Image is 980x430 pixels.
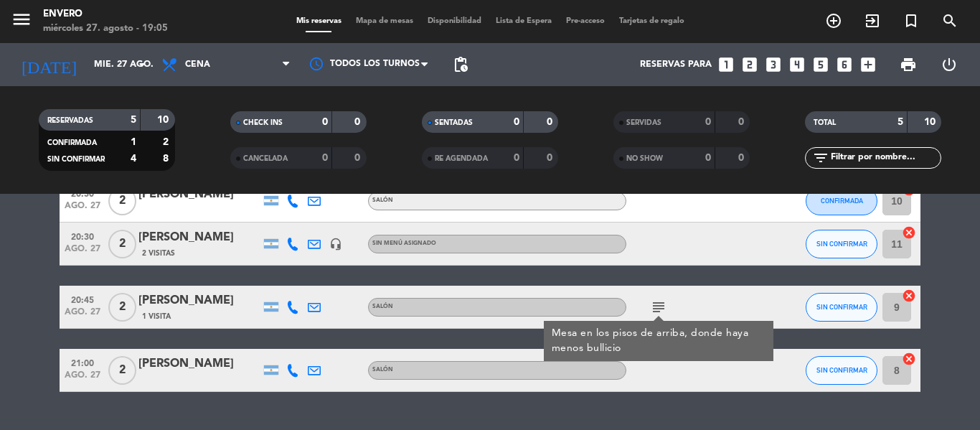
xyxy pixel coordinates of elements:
[131,115,136,125] strong: 5
[816,303,867,311] span: SIN CONFIRMAR
[897,117,903,127] strong: 5
[138,228,260,247] div: [PERSON_NAME]
[928,43,969,86] div: LOG OUT
[43,22,168,36] div: miércoles 27. agosto - 19:05
[435,119,473,126] span: SENTADAS
[243,119,283,126] span: CHECK INS
[138,185,260,204] div: [PERSON_NAME]
[65,307,100,324] span: ago. 27
[452,56,469,73] span: pending_actions
[829,150,941,166] input: Filtrar por nombre...
[108,187,136,215] span: 2
[514,153,519,163] strong: 0
[435,155,488,162] span: RE AGENDADA
[903,12,920,29] i: turned_in_not
[650,299,667,316] i: subject
[11,9,32,30] i: menu
[157,115,171,125] strong: 10
[941,12,958,29] i: search
[329,238,342,251] i: headset_mic
[142,248,175,259] span: 2 Visitas
[185,60,210,70] span: Cena
[811,55,830,74] i: looks_5
[547,153,555,163] strong: 0
[902,289,916,303] i: cancel
[349,17,420,25] span: Mapa de mesas
[559,17,612,25] span: Pre-acceso
[133,56,151,73] i: arrow_drop_down
[705,153,711,163] strong: 0
[65,228,100,244] span: 20:30
[108,293,136,322] span: 2
[65,370,100,387] span: ago. 27
[322,153,328,163] strong: 0
[806,293,877,322] button: SIN CONFIRMAR
[812,149,829,167] i: filter_list
[354,117,363,127] strong: 0
[354,153,363,163] strong: 0
[764,55,783,74] i: looks_3
[372,367,393,373] span: Salón
[65,201,100,218] span: ago. 27
[738,117,747,127] strong: 0
[626,119,661,126] span: SERVIDAS
[11,9,32,35] button: menu
[806,187,877,215] button: CONFIRMADA
[835,55,854,74] i: looks_6
[640,60,712,70] span: Reservas para
[372,197,393,203] span: Salón
[43,7,168,22] div: Envero
[821,197,863,205] span: CONFIRMADA
[717,55,735,74] i: looks_one
[705,117,711,127] strong: 0
[814,119,836,126] span: TOTAL
[65,244,100,261] span: ago. 27
[65,291,100,307] span: 20:45
[289,17,349,25] span: Mis reservas
[163,137,171,147] strong: 2
[131,137,136,147] strong: 1
[322,117,328,127] strong: 0
[47,139,97,146] span: CONFIRMADA
[138,291,260,310] div: [PERSON_NAME]
[138,355,260,373] div: [PERSON_NAME]
[243,155,288,162] span: CANCELADA
[825,12,842,29] i: add_circle_outline
[47,117,93,124] span: RESERVADAS
[788,55,806,74] i: looks_4
[902,352,916,366] i: cancel
[163,154,171,164] strong: 8
[420,17,489,25] span: Disponibilidad
[612,17,692,25] span: Tarjetas de regalo
[108,230,136,258] span: 2
[372,304,393,309] span: Salón
[859,55,877,74] i: add_box
[816,240,867,248] span: SIN CONFIRMAR
[738,153,747,163] strong: 0
[902,225,916,240] i: cancel
[864,12,881,29] i: exit_to_app
[142,311,171,322] span: 1 Visita
[47,156,105,163] span: SIN CONFIRMAR
[489,17,559,25] span: Lista de Espera
[924,117,938,127] strong: 10
[131,154,136,164] strong: 4
[547,117,555,127] strong: 0
[65,354,100,370] span: 21:00
[900,56,917,73] span: print
[626,155,663,162] span: NO SHOW
[816,366,867,374] span: SIN CONFIRMAR
[740,55,759,74] i: looks_two
[108,356,136,385] span: 2
[372,240,436,246] span: Sin menú asignado
[806,356,877,385] button: SIN CONFIRMAR
[806,230,877,258] button: SIN CONFIRMAR
[552,326,766,356] div: Mesa en los pisos de arriba, donde haya menos bullicio
[514,117,519,127] strong: 0
[941,56,958,73] i: power_settings_new
[11,49,87,80] i: [DATE]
